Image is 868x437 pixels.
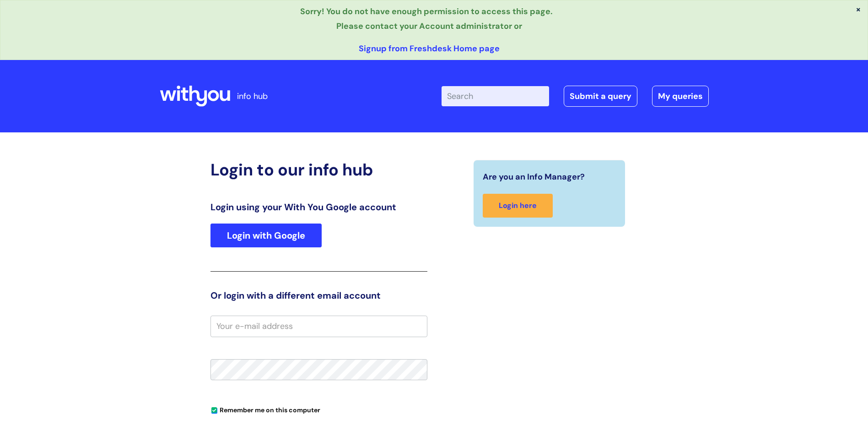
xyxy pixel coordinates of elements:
[211,408,217,414] input: Remember me on this computer
[210,224,322,247] a: Login with Google
[564,86,637,107] a: Submit a query
[856,5,861,13] button: ×
[652,86,709,107] a: My queries
[210,402,427,417] div: You can uncheck this option if you're logging in from a shared device
[210,202,427,213] h3: Login using your With You Google account
[210,290,427,301] h3: Or login with a different email account
[359,43,500,54] a: Signup from Freshdesk Home page
[237,89,268,104] p: info hub
[483,169,585,184] span: Are you an Info Manager?
[483,194,553,218] a: Login here
[210,404,320,414] label: Remember me on this computer
[210,316,427,337] input: Your e-mail address
[210,160,427,180] h2: Login to our info hub
[7,4,852,34] p: Sorry! You do not have enough permission to access this page. Please contact your Account adminis...
[442,86,549,106] input: Search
